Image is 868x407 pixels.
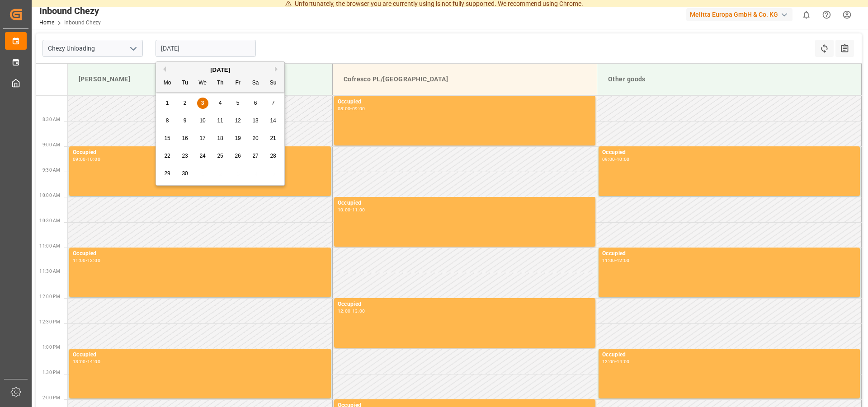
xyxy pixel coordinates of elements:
div: Occupied [73,249,327,258]
div: Choose Tuesday, September 30th, 2025 [179,168,191,179]
span: 2:00 PM [42,395,60,400]
div: - [350,309,352,313]
span: 18 [217,135,223,141]
div: 11:00 [352,208,365,212]
button: open menu [126,42,140,56]
span: 12:30 PM [39,319,60,324]
span: 12:00 PM [39,294,60,299]
span: 10 [199,117,205,124]
div: Choose Thursday, September 4th, 2025 [215,98,226,109]
span: 5 [236,100,240,106]
div: Choose Wednesday, September 17th, 2025 [197,133,208,144]
div: Choose Tuesday, September 2nd, 2025 [179,98,191,109]
div: Occupied [602,148,856,157]
div: 11:00 [73,258,86,262]
button: show 0 new notifications [796,5,816,25]
div: Choose Sunday, September 14th, 2025 [268,115,279,126]
span: 10:00 AM [39,193,60,198]
span: 11 [217,117,223,124]
span: 2 [184,100,187,106]
button: Next Month [275,66,280,72]
span: 6 [254,100,257,106]
div: Choose Saturday, September 6th, 2025 [250,98,261,109]
div: Occupied [602,351,856,360]
input: Type to search/select [42,40,143,57]
div: Inbound Chezy [39,4,101,18]
div: Occupied [338,98,592,107]
div: - [350,107,352,111]
span: 9 [184,117,187,124]
span: 10:30 AM [39,218,60,223]
span: 29 [164,170,170,177]
span: 30 [182,170,188,177]
button: Previous Month [160,66,166,72]
div: 09:00 [73,157,86,161]
span: 26 [235,153,241,159]
div: Occupied [73,351,327,360]
div: - [615,360,617,364]
div: [PERSON_NAME] [75,71,325,88]
div: Choose Monday, September 29th, 2025 [162,168,173,179]
div: We [197,78,208,89]
span: 1 [166,100,169,106]
div: Th [215,78,226,89]
div: Occupied [338,199,592,208]
div: Choose Wednesday, September 24th, 2025 [197,150,208,162]
div: 14:00 [87,360,100,364]
span: 1:30 PM [42,370,60,375]
div: Choose Monday, September 1st, 2025 [162,98,173,109]
div: 14:00 [617,360,630,364]
div: - [86,157,87,161]
div: - [350,208,352,212]
span: 16 [182,135,188,141]
span: 4 [219,100,222,106]
div: 12:00 [338,309,351,313]
div: - [86,360,87,364]
span: 15 [164,135,170,141]
div: Choose Saturday, September 13th, 2025 [250,115,261,126]
span: 14 [270,117,276,124]
span: 22 [164,153,170,159]
span: 23 [182,153,188,159]
span: 27 [252,153,258,159]
span: 1:00 PM [42,345,60,350]
div: Mo [162,78,173,89]
div: Choose Saturday, September 27th, 2025 [250,150,261,162]
div: - [86,258,87,262]
div: Choose Sunday, September 28th, 2025 [268,150,279,162]
div: 10:00 [87,157,100,161]
div: Choose Monday, September 15th, 2025 [162,133,173,144]
span: 21 [270,135,276,141]
div: 09:00 [602,157,615,161]
div: Other goods [604,71,854,88]
div: 10:00 [338,208,351,212]
div: Sa [250,78,261,89]
div: Choose Friday, September 5th, 2025 [232,98,244,109]
div: Choose Monday, September 8th, 2025 [162,115,173,126]
div: 13:00 [352,309,365,313]
div: Tu [179,78,191,89]
div: 09:00 [352,107,365,111]
div: Choose Friday, September 26th, 2025 [232,150,244,162]
div: Fr [232,78,244,89]
div: Cofresco PL/[GEOGRAPHIC_DATA] [340,71,590,88]
div: Melitta Europa GmbH & Co. KG [686,8,793,21]
div: Choose Thursday, September 11th, 2025 [215,115,226,126]
div: Choose Wednesday, September 10th, 2025 [197,115,208,126]
span: 7 [272,100,275,106]
div: Choose Monday, September 22nd, 2025 [162,150,173,162]
span: 13 [252,117,258,124]
div: Choose Friday, September 12th, 2025 [232,115,244,126]
span: 9:30 AM [42,168,60,173]
div: 12:00 [87,258,100,262]
div: - [615,157,617,161]
div: Occupied [338,300,592,309]
div: Su [268,78,279,89]
span: 24 [199,153,205,159]
span: 19 [235,135,241,141]
div: Choose Tuesday, September 16th, 2025 [179,133,191,144]
span: 3 [201,100,204,106]
span: 8:30 AM [42,117,60,122]
span: 17 [199,135,205,141]
div: 08:00 [338,107,351,111]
